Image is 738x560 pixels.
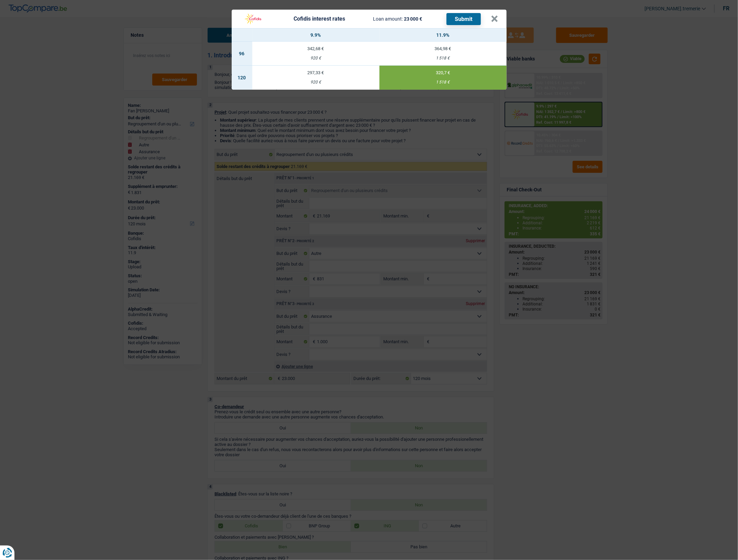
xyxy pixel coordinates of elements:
[294,16,345,22] div: Cofidis interest rates
[373,16,403,22] span: Loan amount:
[232,42,252,66] td: 96
[379,80,507,85] div: 1 518 €
[491,15,498,22] button: ×
[252,70,379,75] div: 297,33 €
[252,56,379,60] div: 920 €
[252,46,379,51] div: 342,68 €
[232,66,252,90] td: 120
[240,12,266,25] img: Cofidis
[379,29,507,42] th: 11.9%
[404,16,422,22] span: 23 000 €
[379,70,507,75] div: 320,7 €
[252,29,379,42] th: 9.9%
[447,13,481,25] button: Submit
[379,56,507,60] div: 1 518 €
[379,46,507,51] div: 364,98 €
[252,80,379,85] div: 920 €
